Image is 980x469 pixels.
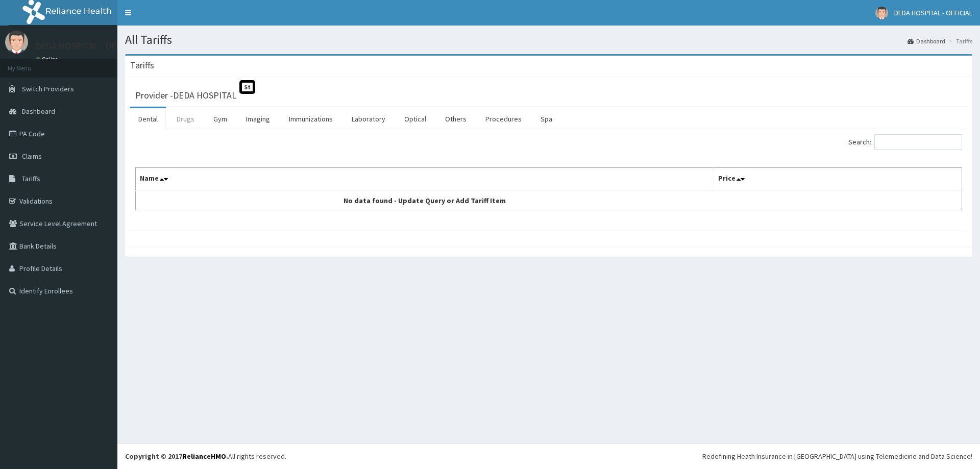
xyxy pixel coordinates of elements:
[946,37,972,45] li: Tariffs
[396,108,434,130] a: Optical
[532,108,560,130] a: Spa
[22,174,40,183] span: Tariffs
[238,108,278,130] a: Imaging
[848,134,962,150] label: Search:
[36,56,60,63] a: Online
[205,108,235,130] a: Gym
[477,108,530,130] a: Procedures
[136,191,714,210] td: No data found - Update Query or Add Tariff Item
[437,108,475,130] a: Others
[117,443,980,469] footer: All rights reserved.
[281,108,341,130] a: Immunizations
[239,80,255,94] span: St
[125,33,972,46] h1: All Tariffs
[130,61,154,70] h3: Tariffs
[894,8,972,17] span: DEDA HOSPITAL - OFFICIAL
[702,451,972,461] div: Redefining Heath Insurance in [GEOGRAPHIC_DATA] using Telemedicine and Data Science!
[714,168,962,191] th: Price
[874,134,962,150] input: Search:
[135,91,236,100] h3: Provider - DEDA HOSPITAL
[908,37,945,45] a: Dashboard
[136,168,714,191] th: Name
[875,7,888,19] img: User Image
[168,108,203,130] a: Drugs
[125,452,228,461] strong: Copyright © 2017 .
[182,452,226,461] a: RelianceHMO
[5,31,28,54] img: User Image
[344,108,394,130] a: Laboratory
[22,152,42,161] span: Claims
[22,107,55,116] span: Dashboard
[130,108,166,130] a: Dental
[36,41,141,51] p: DEDA HOSPITAL - OFFICIAL
[22,84,74,93] span: Switch Providers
